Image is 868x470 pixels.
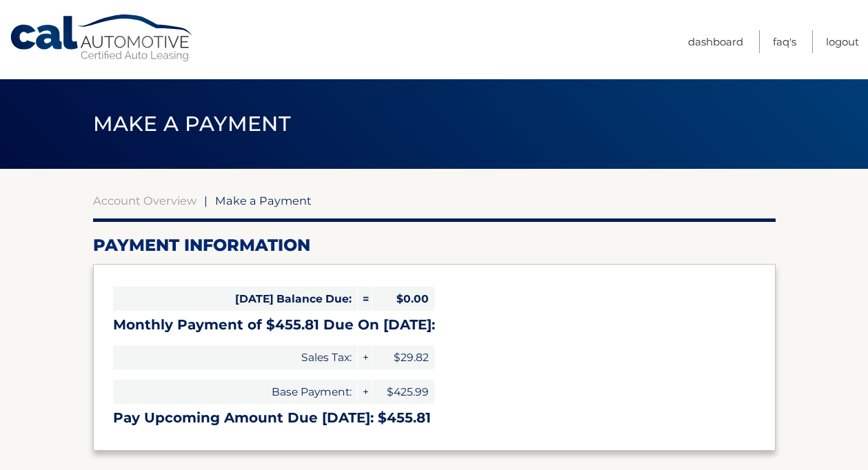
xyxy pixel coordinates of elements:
[113,287,357,311] span: [DATE] Balance Due:
[358,345,372,369] span: +
[372,345,434,369] span: $29.82
[93,194,196,207] a: Account Overview
[113,380,357,404] span: Base Payment:
[372,380,434,404] span: $425.99
[826,30,859,53] a: Logout
[358,380,372,404] span: +
[113,316,756,334] h3: Monthly Payment of $455.81 Due On [DATE]:
[215,194,312,207] span: Make a Payment
[372,287,434,311] span: $0.00
[358,287,372,311] span: =
[9,14,195,63] a: Cal Automotive
[204,194,208,207] span: |
[93,111,291,136] span: Make a Payment
[773,30,796,53] a: FAQ's
[113,345,357,369] span: Sales Tax:
[93,235,776,256] h2: Payment Information
[113,409,756,427] h3: Pay Upcoming Amount Due [DATE]: $455.81
[688,30,743,53] a: Dashboard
